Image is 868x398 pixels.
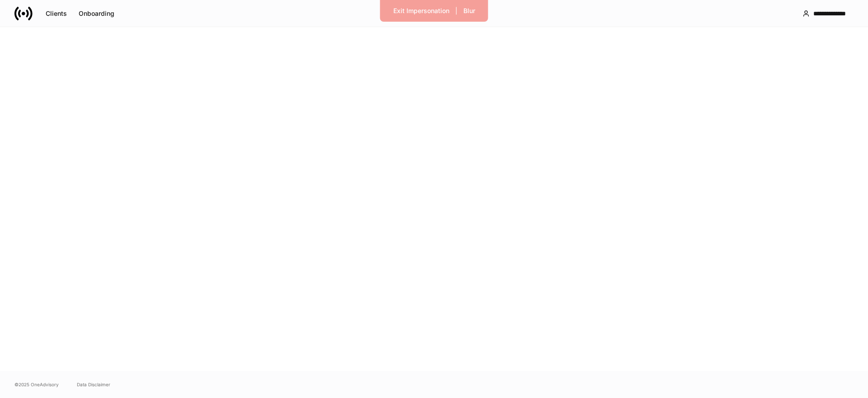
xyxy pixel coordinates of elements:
div: Blur [463,8,475,14]
button: Blur [458,4,481,18]
div: Exit Impersonation [393,8,449,14]
span: © 2025 OneAdvisory [14,381,59,388]
button: Clients [40,6,73,21]
a: Data Disclaimer [77,381,110,388]
button: Onboarding [73,6,120,21]
button: Exit Impersonation [387,4,455,18]
div: Onboarding [79,10,114,17]
div: Clients [46,10,67,17]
